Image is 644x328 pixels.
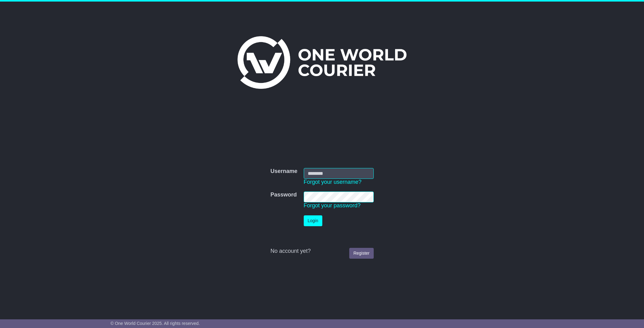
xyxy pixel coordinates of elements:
[270,168,297,175] label: Username
[270,248,373,255] div: No account yet?
[270,192,297,198] label: Password
[111,321,200,326] span: © One World Courier 2025. All rights reserved.
[349,248,373,259] a: Register
[304,202,361,209] a: Forgot your password?
[304,215,322,226] button: Login
[304,179,362,185] a: Forgot your username?
[237,36,407,89] img: One World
